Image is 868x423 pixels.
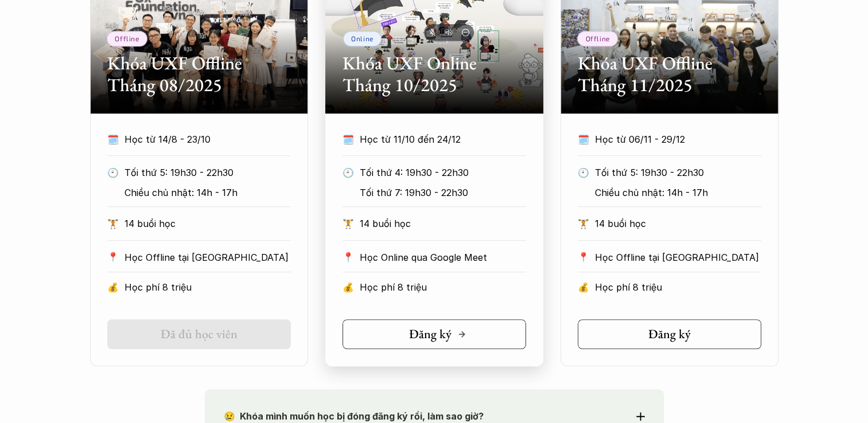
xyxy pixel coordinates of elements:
p: 🏋️ [578,215,589,232]
p: 💰 [578,279,589,296]
p: 🏋️ [107,215,119,232]
p: Học từ 14/8 - 23/10 [124,131,291,148]
a: Đăng ký [342,319,526,349]
p: Tối thứ 4: 19h30 - 22h30 [360,164,520,181]
p: Học phí 8 triệu [595,279,761,296]
p: Tối thứ 7: 19h30 - 22h30 [360,184,520,201]
strong: 😢 Khóa mình muốn học bị đóng đăng ký rồi, làm sao giờ? [224,410,484,422]
p: Offline [585,34,609,42]
p: 🗓️ [342,131,354,148]
h2: Khóa UXF Offline Tháng 11/2025 [578,52,761,96]
p: Học Offline tại [GEOGRAPHIC_DATA] [124,249,291,266]
p: 🗓️ [107,131,119,148]
h2: Khóa UXF Online Tháng 10/2025 [342,52,526,96]
p: Học từ 11/10 đến 24/12 [360,131,526,148]
p: 💰 [342,279,354,296]
p: Tối thứ 5: 19h30 - 22h30 [595,164,755,181]
p: Online [351,34,373,42]
p: 14 buổi học [360,215,526,232]
p: Học Online qua Google Meet [360,249,526,266]
p: 🕙 [107,164,119,181]
h5: Đã đủ học viên [161,327,238,342]
h5: Đăng ký [648,327,691,342]
p: 💰 [107,279,119,296]
p: Tối thứ 5: 19h30 - 22h30 [124,164,285,181]
p: 📍 [107,252,119,263]
p: 📍 [578,252,589,263]
a: Đăng ký [578,319,761,349]
p: Học phí 8 triệu [360,279,526,296]
p: 🏋️ [342,215,354,232]
p: Chiều chủ nhật: 14h - 17h [595,184,755,201]
p: Offline [115,34,139,42]
p: Học Offline tại [GEOGRAPHIC_DATA] [595,249,761,266]
p: 14 buổi học [595,215,761,232]
p: 14 buổi học [124,215,291,232]
p: 🕙 [578,164,589,181]
p: 🗓️ [578,131,589,148]
h2: Khóa UXF Offline Tháng 08/2025 [107,52,291,96]
p: 📍 [342,252,354,263]
h5: Đăng ký [409,327,451,342]
p: Học từ 06/11 - 29/12 [595,131,761,148]
p: Chiều chủ nhật: 14h - 17h [124,184,285,201]
p: 🕙 [342,164,354,181]
p: Học phí 8 triệu [124,279,291,296]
